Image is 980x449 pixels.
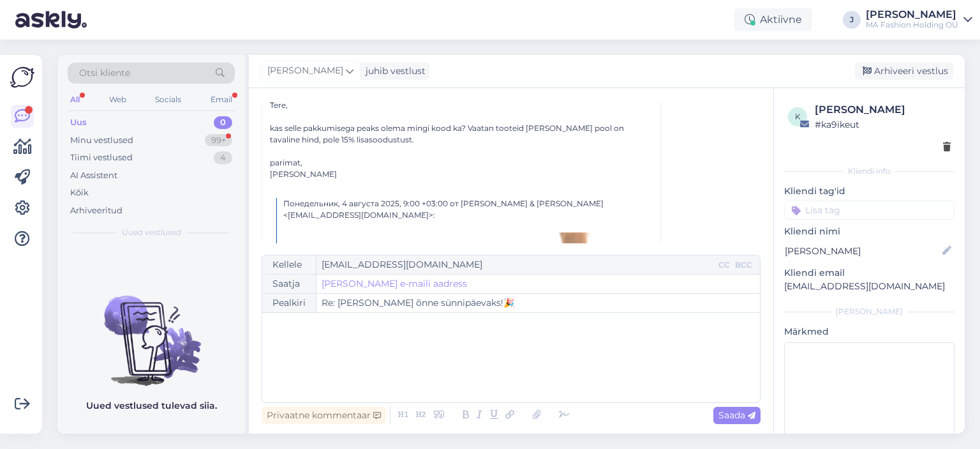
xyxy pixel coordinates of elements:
[815,102,951,118] div: [PERSON_NAME]
[784,185,954,198] p: Kliendi tag'id
[866,20,958,30] div: MA Fashion Holding OÜ
[866,10,972,30] a: [PERSON_NAME]MA Fashion Holding OÜ
[843,11,861,29] div: J
[784,201,954,220] input: Lisa tag
[283,199,604,220] span: Понедельник, 4 августа 2025, 9:00 +03:00 от [PERSON_NAME] & [PERSON_NAME] <[EMAIL_ADDRESS][DOMAIN...
[784,325,954,339] p: Märkmed
[322,277,467,291] a: [PERSON_NAME] e-maili aadress
[122,227,181,238] span: Uued vestlused
[270,157,653,169] div: parimat,
[208,91,235,108] div: Email
[70,169,117,182] div: AI Assistent
[214,151,232,164] div: 4
[718,409,755,421] span: Saada
[107,91,129,108] div: Web
[316,255,716,274] input: Recepient...
[784,280,954,293] p: [EMAIL_ADDRESS][DOMAIN_NAME]
[316,294,760,312] input: Write subject here...
[57,273,245,388] img: No chats
[815,118,951,132] div: # ka9ikeut
[152,91,184,108] div: Socials
[79,66,130,80] span: Otsi kliente
[68,91,82,108] div: All
[270,100,653,111] div: Tere,
[784,306,954,317] div: [PERSON_NAME]
[86,399,217,413] p: Uued vestlused tulevad siia.
[734,8,812,31] div: Aktiivne
[70,204,122,217] div: Arhiveeritud
[855,63,953,80] div: Arhiveeri vestlus
[732,259,755,271] div: BCC
[270,123,653,146] div: kas selle pakkumisega peaks olema mingi kood ka? Vaatan tooteid [PERSON_NAME] pool on tavaline hi...
[10,65,34,89] img: Askly Logo
[262,294,316,312] div: Pealkiri
[214,116,232,129] div: 0
[70,116,87,129] div: Uus
[262,275,316,293] div: Saatja
[70,134,133,147] div: Minu vestlused
[267,64,343,78] span: [PERSON_NAME]
[262,407,386,424] div: Privaatne kommentaar
[70,186,89,199] div: Kõik
[785,244,940,258] input: Lisa nimi
[784,225,954,238] p: Kliendi nimi
[866,10,958,20] div: [PERSON_NAME]
[360,65,426,78] div: juhib vestlust
[262,255,316,274] div: Kellele
[716,259,732,271] div: CC
[784,165,954,177] div: Kliendi info
[70,151,133,164] div: Tiimi vestlused
[205,134,232,147] div: 99+
[270,169,653,192] div: [PERSON_NAME]
[795,112,801,121] span: k
[784,266,954,280] p: Kliendi email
